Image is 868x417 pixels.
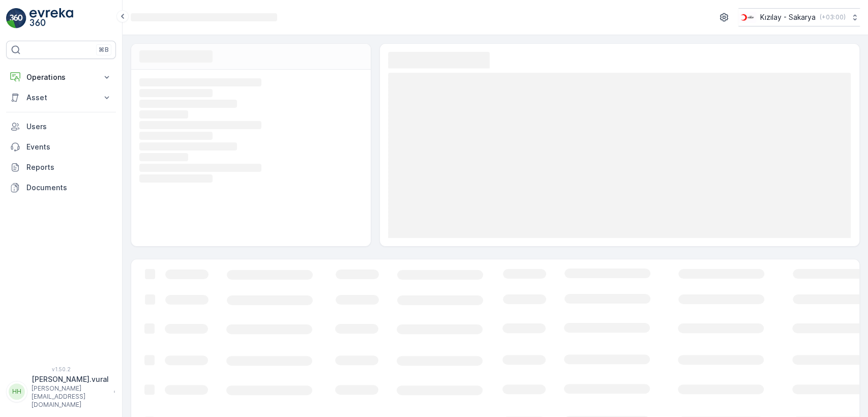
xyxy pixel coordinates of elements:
[26,72,96,82] p: Operations
[26,93,96,103] p: Asset
[32,384,109,409] p: [PERSON_NAME][EMAIL_ADDRESS][DOMAIN_NAME]
[32,374,109,384] p: [PERSON_NAME].vural
[6,366,116,372] span: v 1.50.2
[6,116,116,137] a: Users
[9,383,25,400] div: HH
[820,13,846,21] p: ( +03:00 )
[6,157,116,177] a: Reports
[29,8,73,28] img: logo_light-DOdMpM7g.png
[26,142,112,152] p: Events
[738,8,860,26] button: Kızılay - Sakarya(+03:00)
[760,12,816,22] p: Kızılay - Sakarya
[6,87,116,108] button: Asset
[26,122,112,132] p: Users
[6,374,116,409] button: HH[PERSON_NAME].vural[PERSON_NAME][EMAIL_ADDRESS][DOMAIN_NAME]
[6,8,26,28] img: logo
[26,162,112,172] p: Reports
[6,177,116,198] a: Documents
[6,67,116,87] button: Operations
[99,46,109,54] p: ⌘B
[26,183,112,193] p: Documents
[738,12,756,23] img: k%C4%B1z%C4%B1lay_DTAvauz.png
[6,137,116,157] a: Events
